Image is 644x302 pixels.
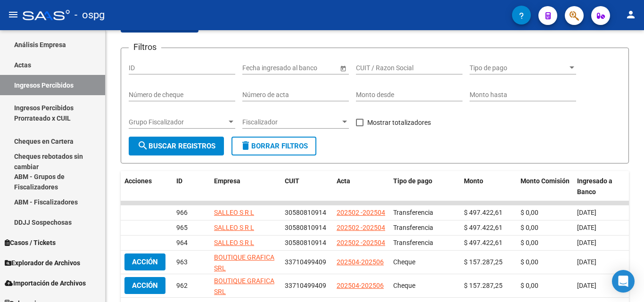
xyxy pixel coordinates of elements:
button: Acción [124,253,165,270]
input: Start date [242,64,272,72]
datatable-header-cell: ID [173,171,210,202]
datatable-header-cell: Acta [333,171,389,202]
span: CUIT [285,177,299,185]
mat-icon: menu [8,9,19,20]
span: Monto [464,177,483,185]
span: Cheque [393,282,415,289]
datatable-header-cell: Empresa [210,171,281,202]
span: $ 157.287,25 [464,258,503,266]
span: Acciones [124,177,152,185]
span: SALLEO S R L [214,224,254,231]
span: [DATE] [577,282,596,289]
span: Grupo Fiscalizador [129,118,227,126]
div: 202502 -202504 [337,222,385,233]
span: Mostrar totalizadores [367,117,431,128]
span: ID [176,177,182,185]
div: 202504-202506 [337,257,384,268]
span: $ 0,00 [520,282,538,289]
span: $ 157.287,25 [464,282,503,289]
span: BOUTIQUE GRAFICA SRL [214,277,274,295]
span: Ingresado a Banco [577,177,612,196]
div: 202502 -202504 [337,237,385,248]
mat-icon: person [625,9,636,20]
span: $ 497.422,61 [464,209,503,216]
span: Transferencia [393,209,433,216]
div: 202502 -202504 [337,207,385,218]
span: $ 497.422,61 [464,239,503,246]
input: End date [280,64,326,72]
span: Acta [337,177,350,185]
span: $ 497.422,61 [464,224,503,231]
datatable-header-cell: Acciones [121,171,173,202]
span: Cheque [393,258,415,266]
span: 962 [176,282,188,289]
datatable-header-cell: Ingresado a Banco [573,171,630,202]
h3: Filtros [129,41,161,54]
span: $ 0,00 [520,224,538,231]
span: Tipo de pago [393,177,432,185]
span: SALLEO S R L [214,209,254,216]
button: Open calendar [338,63,348,73]
span: 33710499409 [285,282,326,289]
span: 33710499409 [285,258,326,266]
span: [DATE] [577,224,596,231]
span: Importación de Archivos [5,278,86,288]
span: - ospg [74,5,105,25]
mat-icon: search [137,140,149,151]
button: Acción [124,277,165,294]
span: $ 0,00 [520,239,538,246]
span: [DATE] [577,258,596,266]
span: Tipo de pago [470,64,568,72]
span: 963 [176,258,188,266]
span: 964 [176,239,188,246]
datatable-header-cell: Monto Comisión [517,171,573,202]
span: Casos / Tickets [5,237,56,248]
span: Empresa [214,177,240,185]
span: 30580810914 [285,209,326,216]
span: Explorador de Archivos [5,258,80,268]
span: [DATE] [577,209,596,216]
mat-icon: delete [240,140,251,151]
button: Buscar Registros [129,137,224,155]
span: BOUTIQUE GRAFICA SRL [214,253,274,272]
span: [DATE] [577,239,596,246]
datatable-header-cell: CUIT [281,171,333,202]
span: 965 [176,224,188,231]
span: 966 [176,209,188,216]
span: Acción [132,281,158,290]
span: Transferencia [393,224,433,231]
datatable-header-cell: Monto [460,171,517,202]
span: SALLEO S R L [214,239,254,246]
div: Open Intercom Messenger [612,270,635,293]
span: Buscar Registros [137,142,215,150]
span: Borrar Filtros [240,142,308,150]
span: 30580810914 [285,239,326,246]
span: $ 0,00 [520,209,538,216]
span: Monto Comisión [520,177,570,185]
span: 30580810914 [285,224,326,231]
span: Acción [132,258,158,266]
span: Fiscalizador [242,118,340,126]
button: Borrar Filtros [231,137,316,155]
span: Transferencia [393,239,433,246]
div: 202504-202506 [337,280,384,291]
span: $ 0,00 [520,258,538,266]
datatable-header-cell: Tipo de pago [389,171,460,202]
